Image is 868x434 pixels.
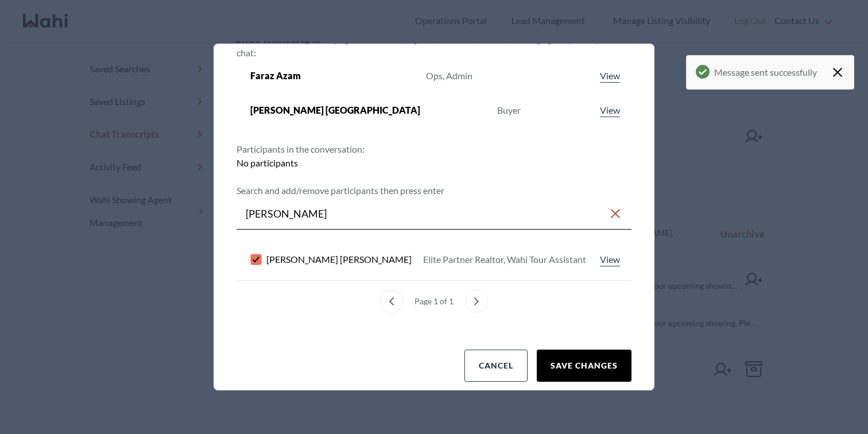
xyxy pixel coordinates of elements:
[237,290,631,313] nav: Match with an agent menu pagination
[714,65,817,80] span: Message sent successfully
[410,290,458,313] div: Page 1 of 1
[237,33,630,58] span: Users with a role (primary agent, secondary agent, [PERSON_NAME] showing agent, primary user) in ...
[609,203,622,224] button: Clear search
[497,103,521,117] div: Buyer
[696,65,710,79] svg: Sucess Icon
[537,350,631,382] button: Save changes
[426,69,472,83] div: Ops, Admin
[465,290,488,313] button: next page
[598,103,622,117] a: View profile
[237,157,298,168] span: No participants
[250,103,420,117] span: [PERSON_NAME] [GEOGRAPHIC_DATA]
[246,203,609,224] input: Search input
[423,253,586,266] div: Elite Partner Realtor, Wahi Tour Assistant
[266,253,412,266] span: [PERSON_NAME] [PERSON_NAME]
[464,350,528,382] button: Cancel
[831,56,844,89] button: Close toast
[598,69,622,83] a: View profile
[380,290,403,313] button: previous page
[237,184,631,197] p: Search and add/remove participants then press enter
[237,144,365,154] span: Participants in the conversation:
[250,69,301,83] span: Faraz Azam
[598,253,622,266] a: View profile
